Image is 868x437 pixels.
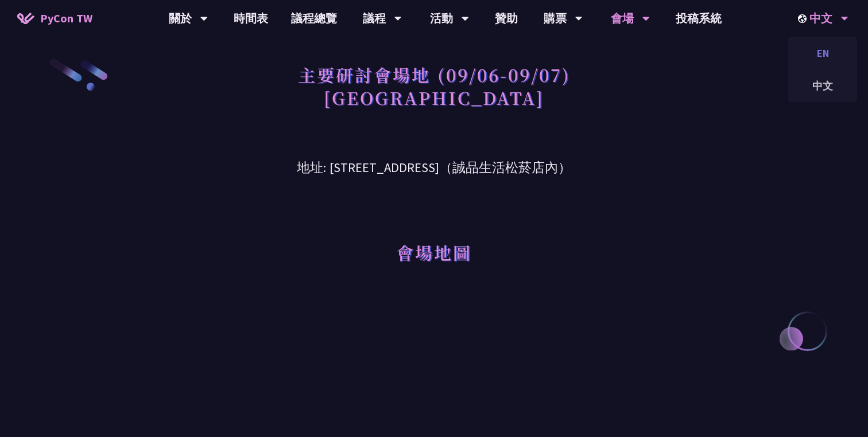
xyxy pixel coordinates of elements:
[298,57,571,115] h1: 主要研討會場地 (09/06-09/07) [GEOGRAPHIC_DATA]
[6,4,104,33] a: PyCon TW
[798,14,809,23] img: Locale Icon
[17,13,34,24] img: Home icon of PyCon TW 2025
[396,235,472,270] h1: 會場地圖
[40,10,92,27] span: PyCon TW
[135,141,733,178] h3: 地址: [STREET_ADDRESS]（誠品生活松菸店內）
[788,72,857,99] div: 中文
[788,40,857,67] div: EN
